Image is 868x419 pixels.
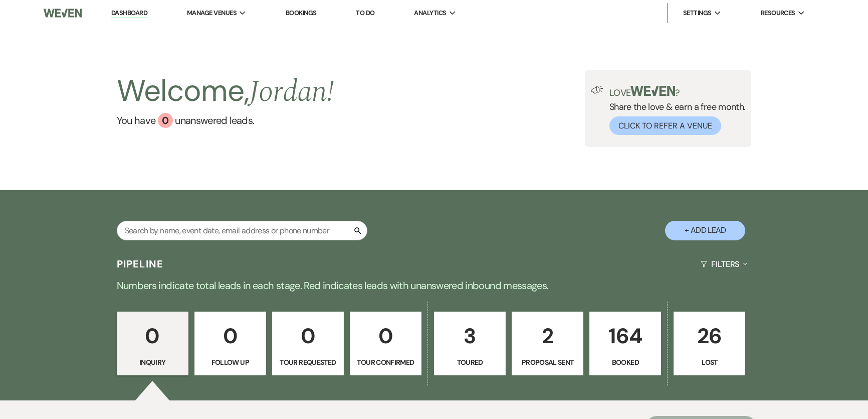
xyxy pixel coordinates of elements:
[117,113,334,128] a: You have 0 unanswered leads.
[414,8,446,18] span: Analytics
[117,221,367,240] input: Search by name, event date, email address or phone number
[591,86,603,94] img: loud-speaker-illustration.svg
[630,86,675,96] img: weven-logo-green.svg
[697,251,751,277] button: Filters
[249,69,334,115] span: Jordan !
[350,312,421,376] a: 0Tour Confirmed
[518,319,577,353] p: 2
[518,357,577,368] p: Proposal Sent
[201,319,260,353] p: 0
[201,357,260,368] p: Follow Up
[441,319,499,353] p: 3
[272,312,344,376] a: 0Tour Requested
[123,319,182,353] p: 0
[674,312,745,376] a: 26Lost
[680,357,739,368] p: Lost
[286,9,317,17] a: Bookings
[683,8,712,18] span: Settings
[512,312,583,376] a: 2Proposal Sent
[194,312,266,376] a: 0Follow Up
[356,9,374,17] a: To Do
[279,319,337,353] p: 0
[117,70,334,113] h2: Welcome,
[356,319,415,353] p: 0
[356,357,415,368] p: Tour Confirmed
[761,8,795,18] span: Resources
[123,357,182,368] p: Inquiry
[111,9,147,18] a: Dashboard
[596,319,655,353] p: 164
[609,86,746,97] p: Love ?
[187,8,237,18] span: Manage Venues
[117,312,188,376] a: 0Inquiry
[434,312,506,376] a: 3Toured
[596,357,655,368] p: Booked
[117,257,164,271] h3: Pipeline
[680,319,739,353] p: 26
[73,277,795,294] p: Numbers indicate total leads in each stage. Red indicates leads with unanswered inbound messages.
[158,113,173,128] div: 0
[589,312,661,376] a: 164Booked
[279,357,337,368] p: Tour Requested
[609,116,721,135] button: Click to Refer a Venue
[441,357,499,368] p: Toured
[44,3,82,24] img: Weven Logo
[665,221,745,240] button: + Add Lead
[603,86,746,135] div: Share the love & earn a free month.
